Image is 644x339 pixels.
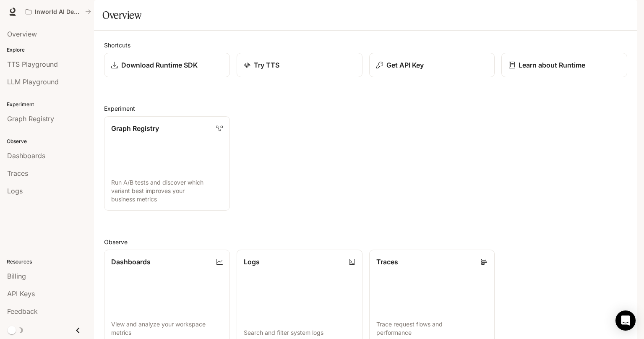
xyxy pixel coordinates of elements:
p: Graph Registry [111,123,159,133]
h1: Overview [102,7,141,23]
a: Graph RegistryRun A/B tests and discover which variant best improves your business metrics [104,116,230,211]
p: Trace request flows and performance [376,320,488,337]
a: Learn about Runtime [501,53,627,77]
p: Try TTS [254,60,279,70]
div: Open Intercom Messenger [615,310,636,331]
a: Try TTS [237,53,362,77]
p: Inworld AI Demos [35,8,82,16]
a: Download Runtime SDK [104,53,230,77]
h2: Experiment [104,104,627,113]
p: Learn about Runtime [519,60,585,70]
p: Traces [376,257,398,267]
p: Dashboards [111,257,151,267]
p: Download Runtime SDK [121,60,198,70]
button: All workspaces [22,3,95,20]
h2: Shortcuts [104,41,627,50]
h2: Observe [104,237,627,246]
button: Get API Key [369,53,495,77]
p: View and analyze your workspace metrics [111,320,223,337]
p: Logs [244,257,260,267]
p: Get API Key [386,60,424,70]
p: Run A/B tests and discover which variant best improves your business metrics [111,178,223,203]
p: Search and filter system logs [244,329,355,337]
